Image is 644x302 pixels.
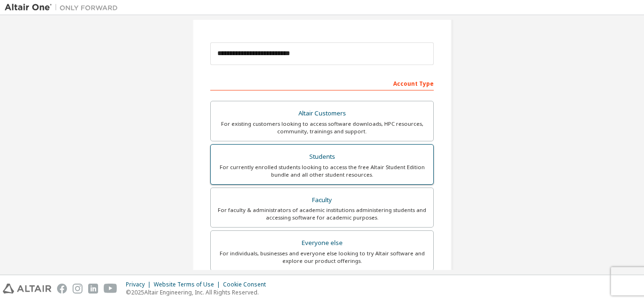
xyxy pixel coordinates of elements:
[216,107,428,120] div: Altair Customers
[216,250,428,265] div: For individuals, businesses and everyone else looking to try Altair software and explore our prod...
[104,284,117,294] img: youtube.svg
[5,3,123,12] img: Altair One
[223,281,272,288] div: Cookie Consent
[216,150,428,163] div: Students
[216,237,428,250] div: Everyone else
[126,281,154,288] div: Privacy
[3,284,51,294] img: altair_logo.svg
[57,284,67,294] img: facebook.svg
[88,284,98,294] img: linkedin.svg
[216,120,428,135] div: For existing customers looking to access software downloads, HPC resources, community, trainings ...
[126,288,272,296] p: © 2025 Altair Engineering, Inc. All Rights Reserved.
[210,75,434,90] div: Account Type
[73,284,83,294] img: instagram.svg
[216,163,428,179] div: For currently enrolled students looking to access the free Altair Student Edition bundle and all ...
[216,206,428,221] div: For faculty & administrators of academic institutions administering students and accessing softwa...
[154,281,223,288] div: Website Terms of Use
[216,194,428,207] div: Faculty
